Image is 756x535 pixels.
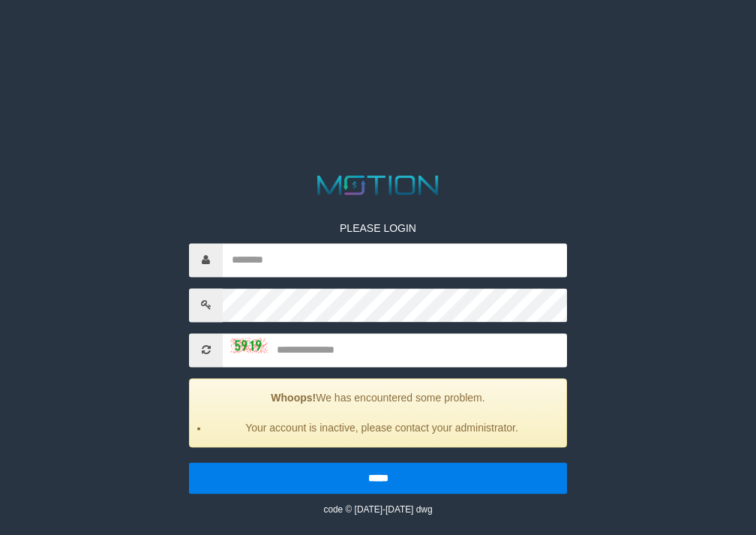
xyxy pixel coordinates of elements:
img: MOTION_logo.png [312,172,444,198]
small: code © [DATE]-[DATE] dwg [323,504,432,515]
img: captcha [230,338,268,353]
strong: Whoops! [271,392,316,404]
div: We has encountered some problem. [189,378,567,447]
p: PLEASE LOGIN [189,221,567,236]
li: Your account is inactive, please contact your administrator. [208,420,555,435]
